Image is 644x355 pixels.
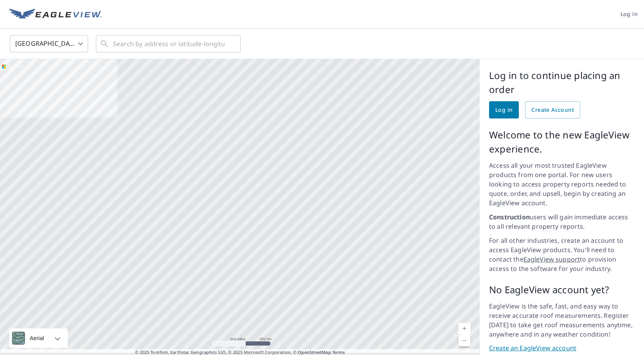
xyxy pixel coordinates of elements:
p: For all other industries, create an account to access EagleView products. You'll need to contact ... [489,236,635,273]
a: EagleView support [523,255,580,264]
a: Create Account [525,101,580,118]
a: Log in [489,101,519,118]
div: [GEOGRAPHIC_DATA] [10,33,88,55]
span: Log in [621,9,638,19]
p: Log in to continue placing an order [489,68,635,97]
span: Log in [495,105,513,115]
span: Create Account [531,105,574,115]
a: Create an EagleView account [489,344,635,353]
div: Aerial [9,328,68,348]
a: Current Level 5, Zoom Out [459,335,470,346]
div: Aerial [27,328,47,348]
p: No EagleView account yet? [489,283,635,297]
a: OpenStreetMap [298,349,331,355]
a: Current Level 5, Zoom In [459,323,470,335]
strong: Construction [489,213,530,221]
a: Terms [332,349,345,355]
p: Access all your most trusted EagleView products from one portal. For new users looking to access ... [489,161,635,208]
p: Welcome to the new EagleView experience. [489,128,635,156]
p: users will gain immediate access to all relevant property reports. [489,212,635,231]
img: EV Logo [9,9,102,20]
input: Search by address or latitude-longitude [113,33,225,55]
p: EagleView is the safe, fast, and easy way to receive accurate roof measurements. Register [DATE] ... [489,301,635,339]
